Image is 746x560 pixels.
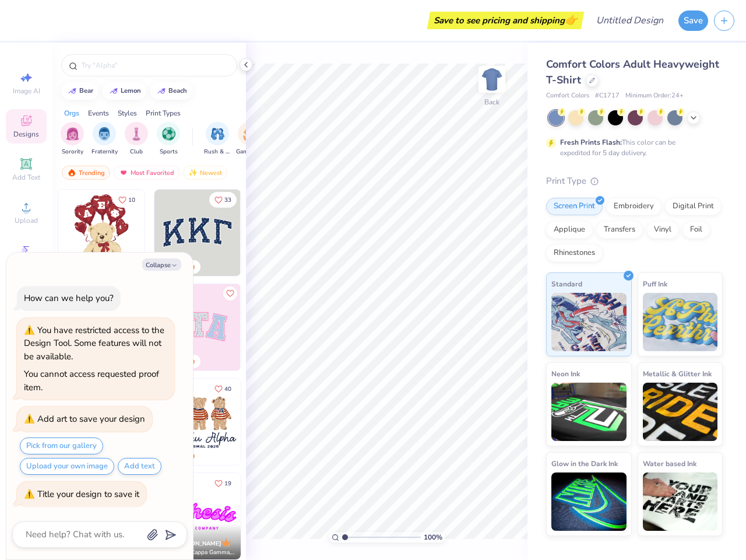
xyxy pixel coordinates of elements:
button: filter button [125,122,148,156]
img: Game Day Image [243,127,256,141]
img: trend_line.gif [68,87,77,94]
div: Back [484,97,499,107]
div: Transfers [596,221,643,239]
button: filter button [92,122,118,156]
strong: Fresh Prints Flash: [560,138,622,147]
div: filter for Sports [157,122,180,156]
img: Back [480,68,504,91]
div: Rhinestones [546,244,603,262]
button: Collapse [142,258,181,271]
span: Neon Ink [551,367,580,380]
img: 9980f5e8-e6a1-4b4a-8839-2b0e9349023c [154,284,241,370]
span: # C1717 [595,91,620,101]
div: filter for Game Day [236,122,263,156]
div: Foil [682,221,710,239]
span: Water based Ink [643,457,696,470]
span: 10 [128,197,135,203]
img: a3be6b59-b000-4a72-aad0-0c575b892a6b [154,379,241,465]
span: Image AI [13,86,40,96]
span: Rush & Bid [204,148,231,156]
img: 190a3832-2857-43c9-9a52-6d493f4406b1 [240,473,326,559]
button: lemon [103,82,146,100]
button: Pick from our gallery [20,437,103,454]
span: Comfort Colors [546,91,589,101]
span: Fraternity [92,148,118,156]
span: Kappa Kappa Gamma, [GEOGRAPHIC_DATA][US_STATE] [173,548,236,557]
button: beach [150,82,192,100]
span: Designs [13,129,39,139]
img: Club Image [130,127,143,141]
span: 👉 [565,13,578,27]
span: 33 [224,197,231,203]
div: Embroidery [606,198,661,215]
span: Sorority [62,148,83,156]
div: Title your design to save it [37,488,139,500]
span: 100 % [424,532,442,542]
span: 19 [224,481,231,487]
div: beach [168,87,187,94]
div: lemon [121,87,141,94]
button: filter button [204,122,231,156]
input: Try "Alpha" [80,60,230,71]
input: Untitled Design [587,9,673,32]
button: Like [209,192,237,208]
button: Save [678,10,708,31]
div: This color can be expedited for 5 day delivery. [560,137,703,158]
img: most_fav.gif [119,169,128,177]
img: topCreatorCrown.gif [221,538,231,547]
span: Glow in the Dark Ink [551,457,618,470]
div: Add art to save your design [37,413,145,425]
button: Like [223,286,237,300]
div: Events [88,108,109,118]
img: Fraternity Image [98,127,111,141]
button: Upload your own image [20,458,114,475]
div: Styles [118,108,137,118]
img: Glow in the Dark Ink [551,473,627,531]
span: Game Day [236,148,263,156]
button: Like [209,381,237,397]
span: Sports [160,148,178,156]
span: [PERSON_NAME] [173,540,221,548]
div: Print Type [546,174,723,188]
div: Print Types [146,108,181,118]
span: Standard [551,278,582,290]
button: filter button [61,122,84,156]
button: filter button [236,122,263,156]
div: You cannot access requested proof item. [24,368,159,393]
div: Newest [183,166,227,180]
span: 40 [224,386,231,392]
div: filter for Club [125,122,148,156]
img: Rush & Bid Image [211,127,224,141]
div: Trending [62,166,110,180]
div: bear [79,87,93,94]
button: filter button [157,122,180,156]
img: Water based Ink [643,473,718,531]
span: Puff Ink [643,278,667,290]
button: Like [209,475,237,491]
img: trending.gif [67,169,76,177]
img: d12c9beb-9502-45c7-ae94-40b97fdd6040 [240,379,326,465]
div: Orgs [64,108,79,118]
div: Applique [546,221,593,239]
div: Screen Print [546,198,603,215]
span: Club [130,148,143,156]
div: filter for Sorority [61,122,84,156]
img: Sports Image [162,127,175,141]
img: Puff Ink [643,293,718,351]
div: Save to see pricing and shipping [430,12,581,29]
button: Add text [118,458,161,475]
span: Upload [15,216,38,225]
div: How can we help you? [24,292,114,304]
img: trend_line.gif [157,87,166,94]
span: Metallic & Glitter Ink [643,367,712,380]
img: 587403a7-0594-4a7f-b2bd-0ca67a3ff8dd [58,190,145,276]
img: Sorority Image [66,127,79,141]
img: 5ee11766-d822-42f5-ad4e-763472bf8dcf [240,284,326,370]
img: e74243e0-e378-47aa-a400-bc6bcb25063a [144,190,230,276]
img: Standard [551,293,627,351]
span: Minimum Order: 24 + [625,91,684,101]
button: Like [113,192,140,208]
img: Metallic & Glitter Ink [643,383,718,441]
div: filter for Rush & Bid [204,122,231,156]
img: Neon Ink [551,383,627,441]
